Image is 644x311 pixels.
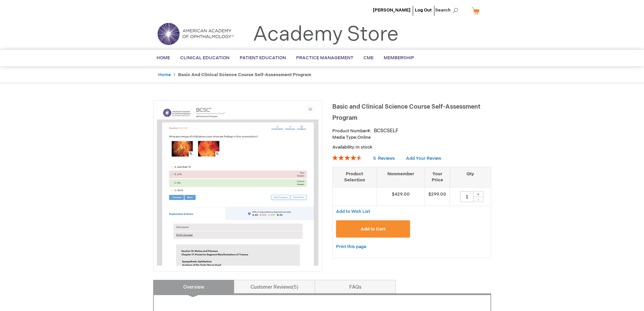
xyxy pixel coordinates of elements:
span: Add to Cart [361,226,385,232]
span: Membership [384,55,414,61]
a: Customer Reviews5 [234,280,315,293]
span: 5 [292,284,299,290]
span: Reviews [378,156,395,161]
img: Basic and Clinical Science Course Self-Assessment Program [157,104,318,266]
a: Add to Wish List [336,208,370,214]
a: Log Out [415,7,432,13]
strong: Basic and Clinical Science Course Self-Assessment Program [178,72,311,77]
a: Academy Store [253,22,399,47]
span: In stock [356,145,372,150]
a: 5 Reviews [373,156,396,161]
span: Practice Management [296,55,353,61]
a: Print this page [336,243,366,251]
th: Nonmember [377,167,425,187]
span: Patient Education [240,55,286,61]
span: Clinical Education [180,55,230,61]
div: BCSCSELF [374,128,399,134]
strong: Media Type: [332,135,357,140]
div: - [473,197,483,202]
button: Add to Cart [336,220,410,238]
span: Home [157,55,170,61]
div: 92% [332,155,362,160]
a: Overview [153,280,234,293]
th: Your Price [425,167,450,187]
a: FAQs [315,280,396,293]
td: $429.00 [377,187,425,206]
a: Add Your Review [406,156,441,161]
span: Basic and Clinical Science Course Self-Assessment Program [332,103,480,121]
a: Home [158,72,171,77]
a: [PERSON_NAME] [373,7,410,13]
input: Qty [460,191,474,202]
span: 5 [373,156,376,161]
td: $299.00 [425,187,450,206]
p: Online [332,134,491,141]
span: CME [363,55,374,61]
th: Product Selection [333,167,377,187]
th: Qty [450,167,491,187]
strong: Product Number [332,128,371,134]
p: Availability: [332,144,491,151]
div: + [473,191,483,197]
span: Search [435,3,461,17]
